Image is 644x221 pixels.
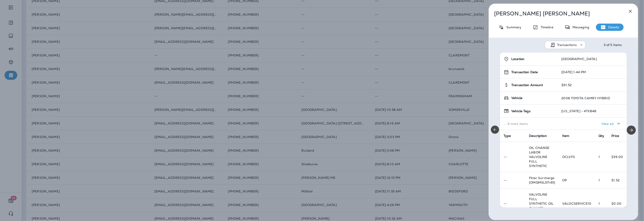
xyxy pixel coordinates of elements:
span: VALVOLINE FULL SYNTHETIC OIL CHANGE SERVICE [529,192,553,215]
td: [DATE] 1:44 PM [558,66,627,79]
p: Details [606,25,619,29]
span: VALOCSERVICE10 [562,202,591,206]
p: [PERSON_NAME] [PERSON_NAME] [494,10,618,17]
p: [US_STATE] - 4TXB48 [561,109,596,113]
span: Item [562,134,570,138]
span: Qty [598,134,604,138]
span: Type [504,134,511,138]
span: Vehicle Tags [511,109,531,113]
p: 2008 TOYOTA CAMRY HYBRID [561,96,610,100]
span: Price [611,134,619,138]
p: $0.00 [611,202,623,205]
p: Transactions [557,43,577,47]
span: OP [562,178,567,182]
p: ... 9 more items [504,122,554,126]
p: -- [504,155,522,159]
p: Summary [504,25,521,29]
p: -- [504,178,522,182]
span: Filter Surcharge [OMQMSL57145] [529,176,555,185]
td: $91.52 [558,79,627,92]
span: OIL CHANGE LABOR VALVOLINE FULL SYNTHETIC [529,146,549,168]
button: View all [600,119,623,128]
p: $39.00 [611,155,623,159]
button: Next [627,126,636,135]
p: Timeline [538,25,553,29]
span: Location [511,57,524,61]
span: Vehicle [511,96,522,100]
span: 1 [598,202,600,206]
span: 1 [598,178,600,182]
td: [GEOGRAPHIC_DATA] [558,53,627,66]
div: 3 of 5 Items [604,43,622,47]
button: Previous [491,126,499,134]
span: Transaction Amount [511,83,543,87]
span: Description [529,134,547,138]
p: $1.52 [611,178,623,182]
p: View all [601,122,614,126]
p: Messaging [570,25,589,29]
span: Transaction Date [511,70,538,74]
span: OCLVFS [562,155,575,159]
span: 1 [598,155,600,159]
p: -- [504,202,522,205]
